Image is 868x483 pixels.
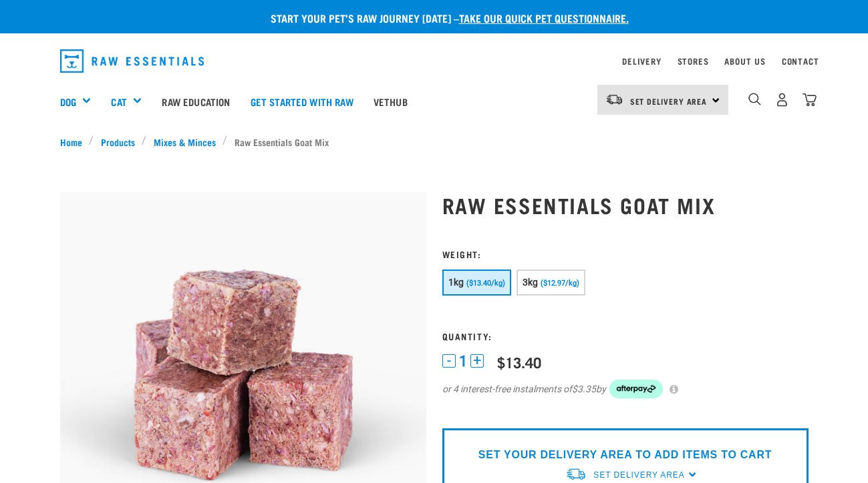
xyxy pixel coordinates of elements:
[523,277,539,288] span: 3kg
[593,470,684,480] span: Set Delivery Area
[459,354,467,368] span: 1
[442,331,809,341] h3: Quantity:
[478,447,772,463] p: SET YOUR DELIVERY AREA TO ADD ITEMS TO CART
[49,44,819,78] nav: dropdown navigation
[442,270,511,296] button: 1kg ($13.40/kg)
[622,59,661,63] a: Delivery
[678,59,709,63] a: Stores
[60,94,76,109] a: Dog
[466,279,505,288] span: ($13.40/kg)
[364,75,418,128] a: Vethub
[152,75,240,128] a: Raw Education
[146,135,223,149] a: Mixes & Minces
[565,467,587,481] img: van-moving.png
[775,93,789,107] img: user.png
[111,94,126,109] a: Cat
[541,279,579,288] span: ($12.97/kg)
[609,380,663,398] img: Afterpay
[497,354,541,370] div: $13.40
[459,15,629,21] a: take our quick pet questionnaire.
[782,59,819,63] a: Contact
[442,354,456,368] button: -
[241,75,364,128] a: Get started with Raw
[442,380,809,398] div: or 4 interest-free instalments of by
[60,135,809,149] nav: breadcrumbs
[724,59,765,63] a: About Us
[60,135,90,149] a: Home
[94,135,142,149] a: Products
[442,193,809,217] h1: Raw Essentials Goat Mix
[630,99,708,103] span: Set Delivery Area
[60,49,204,73] img: Raw Essentials Logo
[803,93,817,107] img: home-icon@2x.png
[517,270,585,296] button: 3kg ($12.97/kg)
[572,382,596,396] span: $3.35
[448,277,464,288] span: 1kg
[470,354,484,368] button: +
[605,93,623,105] img: van-moving.png
[748,93,761,105] img: home-icon-1@2x.png
[442,249,809,259] h3: Weight:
